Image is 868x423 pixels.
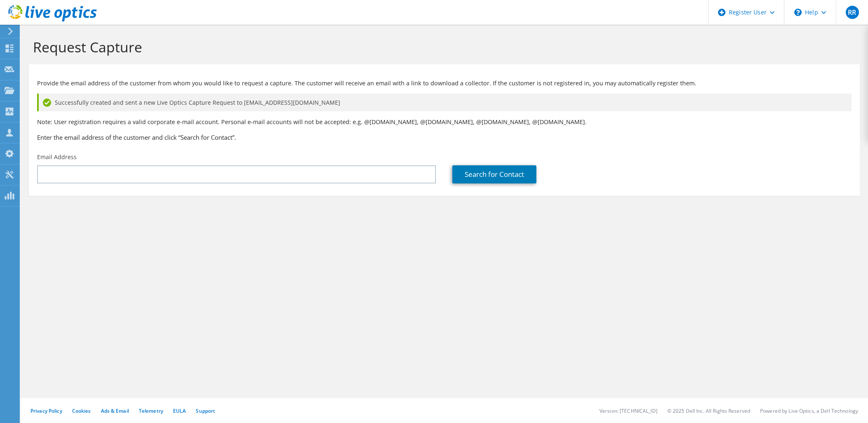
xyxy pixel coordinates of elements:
a: EULA [173,407,186,414]
a: Support [196,407,215,414]
a: Search for Contact [452,165,536,183]
li: Powered by Live Optics, a Dell Technology [760,407,858,414]
a: Telemetry [139,407,163,414]
li: © 2025 Dell Inc. All Rights Reserved [667,407,750,414]
a: Ads & Email [101,407,129,414]
a: Privacy Policy [30,407,62,414]
span: RR [846,6,859,19]
span: Successfully created and sent a new Live Optics Capture Request to [EMAIL_ADDRESS][DOMAIN_NAME] [55,98,340,107]
a: Cookies [72,407,91,414]
label: Email Address [37,153,77,161]
h3: Enter the email address of the customer and click “Search for Contact”. [37,133,852,142]
p: Note: User registration requires a valid corporate e-mail account. Personal e-mail accounts will ... [37,117,852,127]
p: Provide the email address of the customer from whom you would like to request a capture. The cust... [37,79,852,88]
li: Version: [TECHNICAL_ID] [599,407,657,414]
svg: \n [794,9,802,16]
h1: Request Capture [33,38,852,56]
